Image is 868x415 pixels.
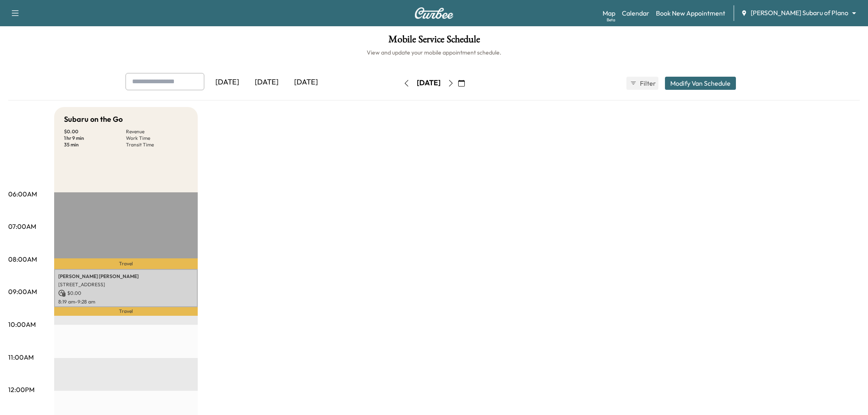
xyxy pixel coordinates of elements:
[656,8,725,18] a: Book New Appointment
[8,287,37,296] p: 09:00AM
[607,17,615,23] div: Beta
[8,34,860,48] h1: Mobile Service Schedule
[126,128,188,135] p: Revenue
[751,8,848,18] span: [PERSON_NAME] Subaru of Plano
[126,141,188,148] p: Transit Time
[665,77,736,90] button: Modify Van Schedule
[417,78,441,88] div: [DATE]
[64,135,126,141] p: 1 hr 9 min
[58,290,194,297] p: $ 0.00
[622,8,649,18] a: Calendar
[8,254,37,264] p: 08:00AM
[58,273,194,280] p: [PERSON_NAME] [PERSON_NAME]
[58,281,194,288] p: [STREET_ADDRESS]
[54,258,198,269] p: Travel
[126,135,188,141] p: Work Time
[58,299,194,305] p: 8:19 am - 9:28 am
[603,8,615,18] a: MapBeta
[626,77,658,90] button: Filter
[286,73,326,92] div: [DATE]
[54,307,198,316] p: Travel
[414,7,454,19] img: Curbee Logo
[8,189,37,199] p: 06:00AM
[8,48,860,57] h6: View and update your mobile appointment schedule.
[8,352,34,362] p: 11:00AM
[8,221,36,231] p: 07:00AM
[8,319,36,329] p: 10:00AM
[247,73,286,92] div: [DATE]
[64,141,126,148] p: 35 min
[640,78,655,88] span: Filter
[64,128,126,135] p: $ 0.00
[8,385,34,394] p: 12:00PM
[208,73,247,92] div: [DATE]
[64,114,123,125] h5: Subaru on the Go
